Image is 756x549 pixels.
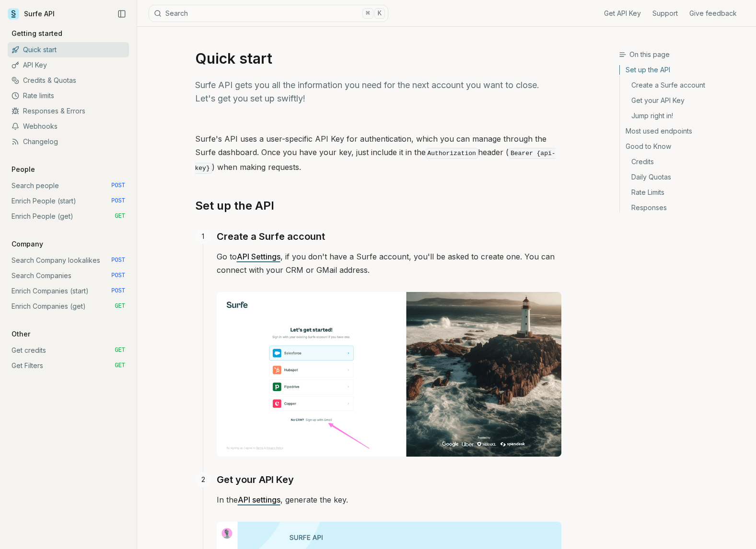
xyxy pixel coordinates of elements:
a: Set up the API [195,198,274,213]
a: Enrich Companies (start) POST [8,283,129,299]
a: Give feedback [689,9,737,18]
kbd: K [374,8,385,19]
p: Getting started [8,29,66,38]
span: GET [115,347,125,354]
a: Credits [620,154,748,169]
a: Get Filters GET [8,358,129,373]
a: Enrich People (get) GET [8,209,129,224]
span: POST [111,272,125,280]
a: Set up the API [620,65,748,78]
a: Get API Key [604,9,641,18]
button: Collapse Sidebar [115,7,129,21]
img: Image [217,292,561,457]
a: Create a Surfe account [217,229,325,244]
a: Create a Surfe account [620,78,748,93]
h3: On this page [619,50,748,59]
a: Webhooks [8,119,129,134]
p: Other [8,329,34,339]
a: Daily Quotas [620,169,748,185]
a: Enrich People (start) POST [8,193,129,209]
a: Get your API Key [620,93,748,108]
a: Good to Know [620,139,748,154]
a: Search Companies POST [8,268,129,283]
span: GET [115,303,125,310]
p: Company [8,239,47,249]
a: Responses [620,200,748,213]
a: Get credits GET [8,343,129,358]
a: Get your API Key [217,472,294,487]
span: POST [111,197,125,205]
p: Surfe API gets you all the information you need for the next account you want to close. Let's get... [195,78,561,105]
a: Enrich Companies (get) GET [8,299,129,314]
button: Search⌘K [149,5,388,22]
span: GET [115,362,125,370]
a: Responses & Errors [8,103,129,119]
a: Rate limits [8,88,129,103]
a: Rate Limits [620,185,748,200]
span: POST [111,287,125,295]
h1: Quick start [195,50,561,67]
code: Authorization [426,148,478,159]
a: Changelog [8,134,129,149]
a: API Key [8,57,129,73]
span: POST [111,257,125,264]
a: Quick start [8,42,129,57]
a: Most used endpoints [620,123,748,139]
a: Jump right in! [620,108,748,123]
a: API settings [238,495,280,504]
p: People [8,165,39,174]
a: Credits & Quotas [8,73,129,88]
p: Surfe's API uses a user-specific API Key for authentication, which you can manage through the Sur... [195,132,561,175]
a: Search people POST [8,178,129,193]
span: GET [115,213,125,220]
a: Surfe API [8,7,55,21]
a: Support [652,9,678,18]
p: Go to , if you don't have a Surfe account, you'll be asked to create one. You can connect with yo... [217,250,561,277]
a: Search Company lookalikes POST [8,253,129,268]
kbd: ⌘ [362,8,373,19]
a: API Settings [237,252,280,261]
span: POST [111,182,125,190]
